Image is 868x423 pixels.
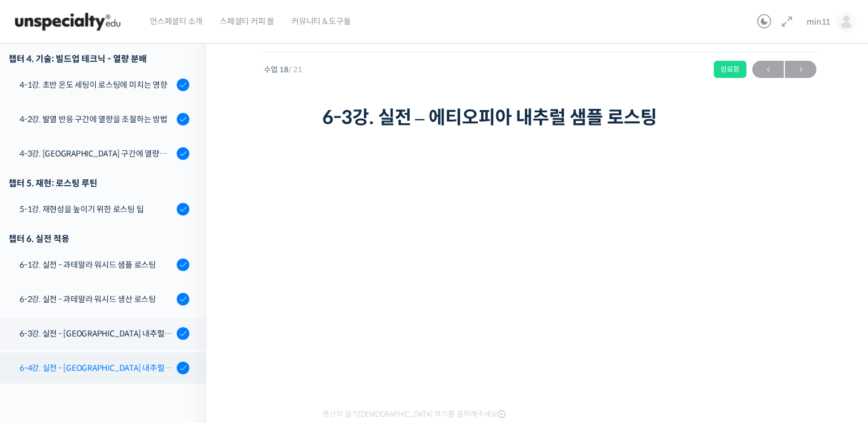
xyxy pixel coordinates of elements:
[3,328,76,357] a: 홈
[177,345,191,354] span: 설정
[36,345,43,354] span: 홈
[148,328,220,357] a: 설정
[76,328,148,357] a: 대화
[105,346,119,355] span: 대화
